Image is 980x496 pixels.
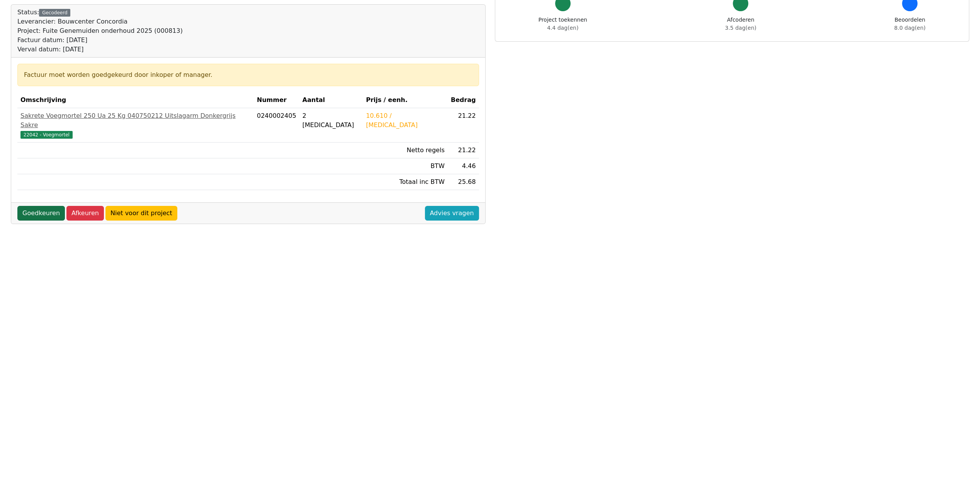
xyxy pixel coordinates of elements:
span: 22042 - Voegmortel [20,131,73,139]
td: 25.68 [448,174,479,190]
div: Verval datum: [DATE] [17,45,183,54]
td: 4.46 [448,158,479,174]
td: 21.22 [448,143,479,158]
div: Afcoderen [725,16,756,32]
div: Factuur moet worden goedgekeurd door inkoper of manager. [24,70,472,80]
th: Omschrijving [17,92,254,108]
div: Project toekennen [538,16,587,32]
td: 21.22 [448,108,479,143]
a: Niet voor dit project [105,206,177,221]
div: Beoordelen [894,16,926,32]
th: Nummer [254,92,299,108]
th: Bedrag [448,92,479,108]
a: Goedkeuren [17,206,65,221]
span: 8.0 dag(en) [894,25,926,31]
div: Project: Fuite Genemuiden onderhoud 2025 (000813) [17,26,183,36]
div: 10.610 / [MEDICAL_DATA] [366,111,445,130]
span: 3.5 dag(en) [725,25,756,31]
div: 2 [MEDICAL_DATA] [302,111,360,130]
div: Factuur datum: [DATE] [17,36,183,45]
a: Sakrete Voegmortel 250 Ua 25 Kg 040750212 Uitslagarm Donkergrijs Sakre22042 - Voegmortel [20,111,251,139]
th: Aantal [299,92,363,108]
div: Status: [17,8,183,54]
td: Netto regels [363,143,448,158]
span: 4.4 dag(en) [547,25,578,31]
div: Sakrete Voegmortel 250 Ua 25 Kg 040750212 Uitslagarm Donkergrijs Sakre [20,111,251,130]
a: Advies vragen [425,206,479,221]
td: Totaal inc BTW [363,174,448,190]
div: Gecodeerd [39,9,70,17]
td: BTW [363,158,448,174]
a: Afkeuren [66,206,104,221]
td: 0240002405 [254,108,299,143]
th: Prijs / eenh. [363,92,448,108]
div: Leverancier: Bouwcenter Concordia [17,17,183,26]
